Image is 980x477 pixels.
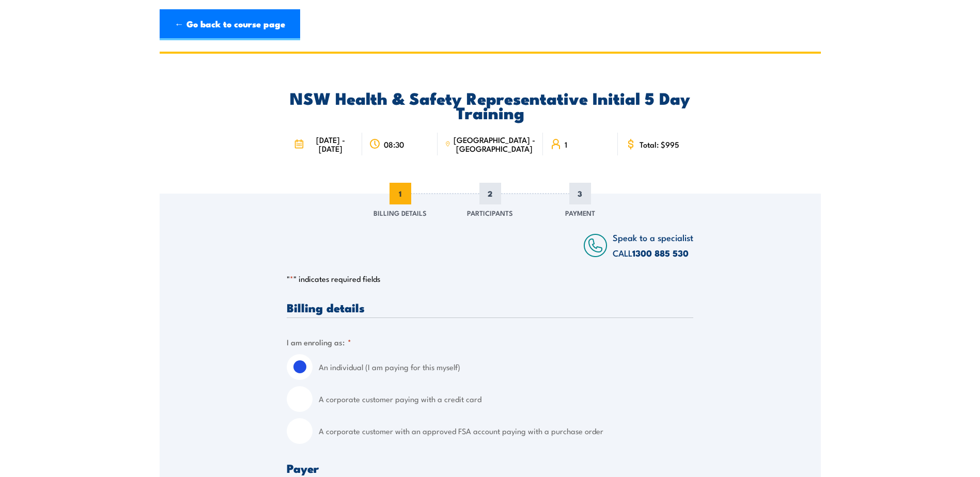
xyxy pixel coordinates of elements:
p: " " indicates required fields [287,274,693,284]
span: Billing Details [374,208,427,218]
label: A corporate customer with an approved FSA account paying with a purchase order [319,418,693,444]
h3: Billing details [287,301,693,313]
a: ← Go back to course page [160,9,300,40]
span: [DATE] - [DATE] [307,135,355,153]
span: Speak to a specialist CALL [613,231,693,259]
span: [GEOGRAPHIC_DATA] - [GEOGRAPHIC_DATA] [454,135,536,153]
span: Total: $995 [640,140,679,149]
label: An individual (I am paying for this myself) [319,354,693,380]
a: 1300 885 530 [632,246,689,260]
span: 1 [565,140,567,149]
h2: NSW Health & Safety Representative Initial 5 Day Training [287,90,693,119]
h3: Payer [287,462,693,474]
span: 1 [390,183,411,204]
span: Payment [565,208,595,218]
span: Participants [467,208,513,218]
span: 3 [569,183,591,204]
span: 2 [479,183,501,204]
label: A corporate customer paying with a credit card [319,386,693,412]
legend: I am enroling as: [287,336,351,348]
span: 08:30 [384,140,404,149]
